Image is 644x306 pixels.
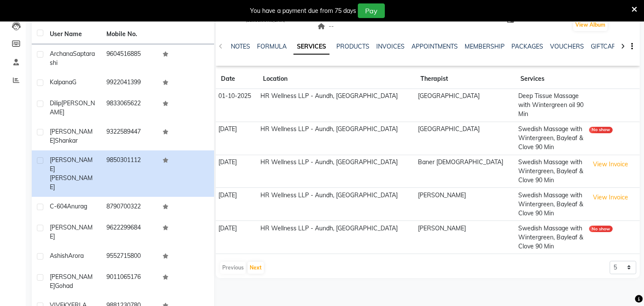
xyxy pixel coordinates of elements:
td: 8790700322 [101,197,158,218]
span: [PERSON_NAME] [50,223,93,240]
td: 9833065622 [101,94,158,122]
span: Anurag [67,202,87,210]
a: APPOINTMENTS [411,43,458,50]
th: Therapist [415,69,515,89]
td: [PERSON_NAME] [415,188,515,221]
span: G [72,78,76,86]
span: [PERSON_NAME] [50,99,95,116]
button: View Invoice [589,158,632,171]
a: NOTES [231,43,250,50]
td: Swedish Massage with Wintergreen, Bayleaf & Clove 90 Min [515,188,586,221]
button: View Invoice [589,191,632,204]
td: 9604516885 [101,44,158,73]
a: VOUCHERS [550,43,584,50]
td: [DATE] [216,221,258,254]
td: HR Wellness LLP - Aundh, [GEOGRAPHIC_DATA] [258,122,415,155]
span: C-604 [50,202,67,210]
th: Mobile No. [101,24,158,44]
td: [PERSON_NAME] [415,221,515,254]
td: HR Wellness LLP - Aundh, [GEOGRAPHIC_DATA] [258,221,415,254]
a: FORMULA [257,43,287,50]
th: User Name [45,24,101,44]
span: Shankar [55,137,78,144]
a: INVOICES [376,43,405,50]
span: -- [318,22,334,30]
a: GIFTCARDS [591,43,624,50]
span: kalpana [50,78,72,86]
span: [PERSON_NAME] [50,273,93,290]
span: Gohad [55,282,73,290]
div: No show [589,127,613,133]
td: 9622299684 [101,218,158,246]
td: HR Wellness LLP - Aundh, [GEOGRAPHIC_DATA] [258,155,415,188]
span: [PERSON_NAME] [50,156,93,173]
td: Deep Tissue Massage with Wintergreen oil 90 Min [515,89,586,122]
span: Arora [68,252,84,260]
a: MEMBERSHIP [465,43,505,50]
td: [DATE] [216,155,258,188]
a: PACKAGES [511,43,543,50]
th: Services [515,69,586,89]
div: No show [589,226,613,232]
span: [PERSON_NAME] [50,128,93,144]
button: View Album [573,19,608,31]
span: Ashish [50,252,68,260]
td: [GEOGRAPHIC_DATA] [415,89,515,122]
td: 01-10-2025 [216,89,258,122]
td: 9850301112 [101,150,158,197]
td: 9322589447 [101,122,158,150]
span: Archana [50,50,73,58]
td: Swedish Massage with Wintergreen, Bayleaf & Clove 90 Min [515,155,586,188]
span: Dilip [50,99,61,107]
td: 9922041399 [101,73,158,94]
td: Swedish Massage with Wintergreen, Bayleaf & Clove 90 Min [515,122,586,155]
td: Swedish Massage with Wintergreen, Bayleaf & Clove 90 Min [515,221,586,254]
th: Location [258,69,415,89]
span: [PERSON_NAME] [50,174,93,191]
td: HR Wellness LLP - Aundh, [GEOGRAPHIC_DATA] [258,89,415,122]
a: PRODUCTS [336,43,369,50]
a: SERVICES [293,39,330,55]
td: [DATE] [216,122,258,155]
td: 9011065176 [101,267,158,296]
div: You have a payment due from 75 days [250,6,356,15]
td: [DATE] [216,188,258,221]
td: Baner [DEMOGRAPHIC_DATA] [415,155,515,188]
td: [GEOGRAPHIC_DATA] [415,122,515,155]
button: Next [248,262,264,274]
th: Date [216,69,258,89]
button: Pay [358,3,385,18]
td: 9552715800 [101,246,158,267]
td: HR Wellness LLP - Aundh, [GEOGRAPHIC_DATA] [258,188,415,221]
